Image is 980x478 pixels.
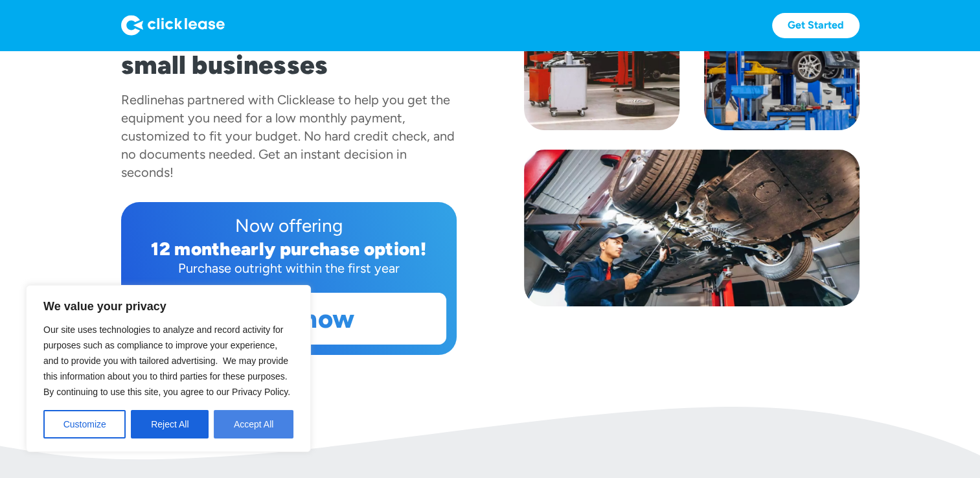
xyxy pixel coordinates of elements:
p: We value your privacy [43,299,293,314]
div: Now offering [131,212,446,238]
button: Accept All [214,410,293,438]
div: Purchase outright within the first year [131,259,446,277]
button: Reject All [131,410,209,438]
img: Logo [121,15,225,36]
div: has partnered with Clicklease to help you get the equipment you need for a low monthly payment, c... [121,92,455,180]
div: We value your privacy [26,285,311,452]
div: 12 month [151,238,231,260]
button: Customize [43,410,126,438]
span: Our site uses technologies to analyze and record activity for purposes such as compliance to impr... [43,324,290,397]
a: Get Started [772,13,860,38]
div: Redline [121,92,165,108]
div: early purchase option! [231,238,426,260]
